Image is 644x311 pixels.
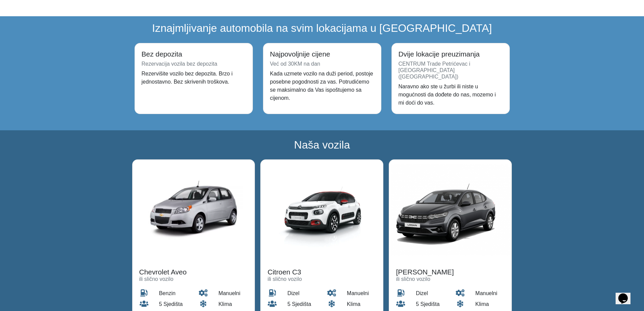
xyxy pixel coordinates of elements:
[154,299,193,310] div: 5 Sjedišta
[282,299,322,310] div: 5 Sjedišta
[267,268,376,276] h4: Citroen C3
[213,299,253,310] div: Klima
[267,276,376,282] h6: ili slično vozilo
[411,299,450,310] div: 5 Sjedišta
[142,61,246,67] h6: Rezervacija vozila bez depozita
[399,50,503,59] h4: Dvije lokacije preuzimanja
[411,288,450,299] div: dizel
[616,284,637,304] iframe: chat widget
[213,288,253,299] div: manuelni
[139,276,248,282] h6: ili slično vozilo
[399,83,503,107] p: Naravno ako ste u žurbi ili niste u mogućnosti da dođete do nas, mozemo i mi doći do vas.
[142,50,246,59] h4: Bez depozita
[342,299,381,310] div: Klima
[154,288,193,299] div: benzin
[142,70,246,86] p: Rezervišite vozilo bez depozita. Brzo i jednostavno. Bez skrivenih troškova.
[282,288,322,299] div: dizel
[399,61,503,80] h6: CENTRUM Trade Petrićevac i [GEOGRAPHIC_DATA] ([GEOGRAPHIC_DATA])
[396,268,505,276] h4: [PERSON_NAME]
[270,61,374,67] h6: Već od 30KM na dan
[135,136,510,151] h2: Naša vozila
[133,160,255,261] img: Chevrolet Aveo
[139,268,248,276] h4: Chevrolet Aveo
[261,160,383,261] img: Citroen C3
[396,276,505,282] h6: ili slično vozilo
[389,160,511,261] img: Dacia Logan
[270,50,374,59] h4: Najpovoljnije cijene
[270,70,374,102] p: Kada uzmete vozilo na duži period, postoje posebne pogodnosti za vas. Potrudićemo se maksimalno d...
[135,22,510,35] h2: Iznajmljivanje automobila na svim lokacijama u [GEOGRAPHIC_DATA]
[470,299,510,310] div: Klima
[470,288,510,299] div: manuelni
[342,288,381,299] div: manuelni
